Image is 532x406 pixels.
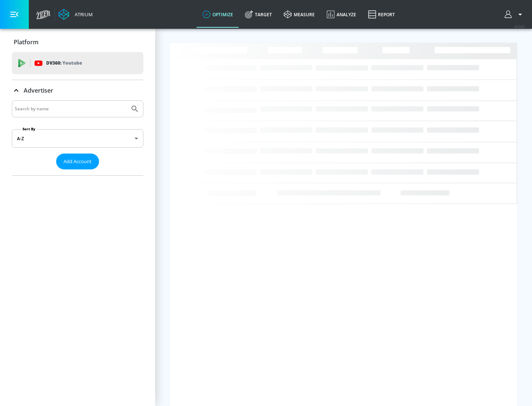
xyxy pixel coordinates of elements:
[197,1,239,28] a: optimize
[362,1,401,28] a: Report
[62,59,82,67] p: Youtube
[15,104,127,114] input: Search by name
[46,59,82,67] p: DV360:
[24,86,53,94] p: Advertiser
[239,1,278,28] a: Target
[12,32,143,52] div: Platform
[278,1,321,28] a: measure
[12,169,143,175] nav: list of Advertiser
[72,11,93,18] div: Atrium
[12,100,143,175] div: Advertiser
[321,1,362,28] a: Analyze
[12,52,143,74] div: DV360: Youtube
[14,38,38,46] p: Platform
[12,80,143,101] div: Advertiser
[56,154,99,169] button: Add Account
[514,24,525,28] span: v 4.24.0
[12,129,143,148] div: A-Z
[21,127,37,131] label: Sort By
[58,9,93,20] a: Atrium
[64,157,92,166] span: Add Account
